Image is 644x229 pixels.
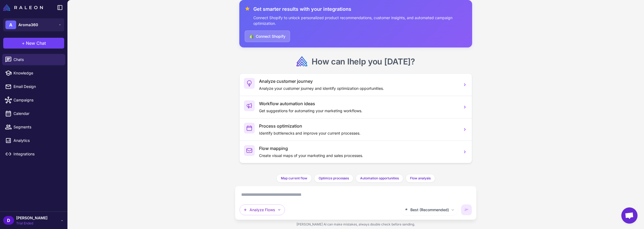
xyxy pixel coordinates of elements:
span: + [22,40,25,46]
span: Calendar [13,111,61,117]
p: Create visual maps of your marketing and sales processes. [259,153,458,159]
div: A [5,20,16,29]
span: Chats [13,57,61,63]
button: Optimize processes [314,174,353,183]
a: Campaigns [2,94,65,106]
span: Best (Recommended) [410,207,449,213]
button: Best (Recommended) [401,204,458,215]
span: Integrations [13,151,61,157]
a: Raleon Logo [3,4,45,11]
a: Integrations [2,148,65,160]
span: Email Design [13,84,61,90]
span: Knowledge [13,70,61,76]
span: New Chat [26,40,46,46]
h2: How can I ? [312,56,415,67]
button: AAroma360 [3,18,64,31]
span: help you [DATE] [349,57,411,66]
a: Calendar [2,108,65,119]
a: Email Design [2,81,65,92]
div: Open chat [621,207,638,224]
button: Automation opportunities [356,174,403,183]
button: +New Chat [3,38,64,49]
button: Analyze Flows [240,204,285,215]
a: Segments [2,121,65,133]
span: Analytics [13,138,61,143]
h3: Process optimization [259,123,458,129]
span: Map current flow [281,176,307,181]
a: Knowledge [2,67,65,79]
a: Chats [2,54,65,65]
span: Automation opportunities [360,176,399,181]
span: Flow analysis [410,176,431,181]
button: Map current flow [276,174,312,183]
div: [PERSON_NAME] AI can make mistakes, always double check before sending. [235,220,476,229]
a: Analytics [2,135,65,146]
h3: Get smarter results with your integrations [253,5,467,13]
span: Trial Ended [16,221,47,226]
span: Campaigns [13,97,61,103]
span: [PERSON_NAME] [16,215,47,221]
h3: Workflow automation ideas [259,100,458,107]
p: Get suggestions for automating your marketing workflows. [259,108,458,114]
div: D [3,216,14,225]
span: Aroma360 [18,22,38,28]
span: Optimize processes [319,176,349,181]
span: Segments [13,124,61,130]
p: Identify bottlenecks and improve your current processes. [259,130,458,136]
p: Connect Shopify to unlock personalized product recommendations, customer insights, and automated ... [253,15,467,26]
button: Flow analysis [406,174,435,183]
h3: Analyze customer journey [259,78,458,84]
button: Connect Shopify [245,30,290,42]
img: Raleon Logo [3,4,43,11]
p: Analyze your customer journey and identify optimization opportunities. [259,86,458,91]
h3: Flow mapping [259,145,458,152]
